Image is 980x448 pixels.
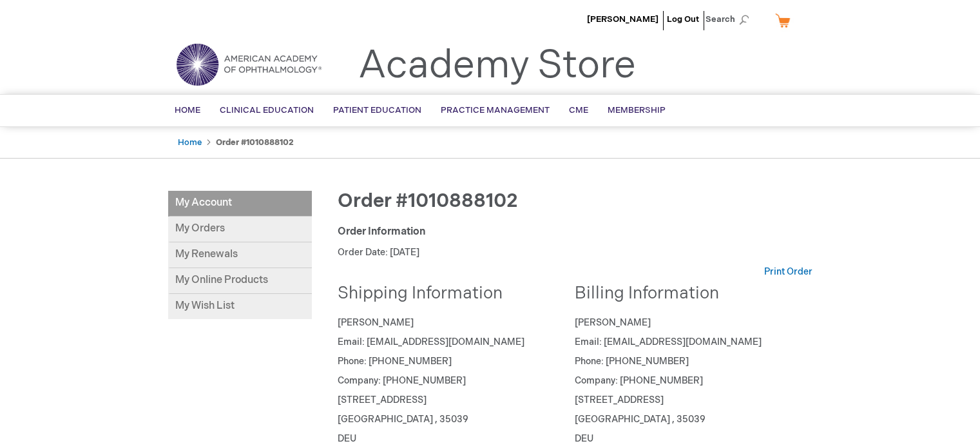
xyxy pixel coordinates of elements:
[575,285,803,304] h2: Billing Information
[575,394,664,405] span: [STREET_ADDRESS]
[168,268,312,294] a: My Online Products
[338,414,468,425] span: [GEOGRAPHIC_DATA] , 35039
[216,137,294,148] strong: Order #1010888102
[338,336,524,347] span: Email: [EMAIL_ADDRESS][DOMAIN_NAME]
[168,294,312,319] a: My Wish List
[333,105,421,115] span: Patient Education
[587,14,658,24] a: [PERSON_NAME]
[706,6,754,32] span: Search
[575,336,762,347] span: Email: [EMAIL_ADDRESS][DOMAIN_NAME]
[338,246,812,259] p: Order Date: [DATE]
[575,356,689,367] span: Phone: [PHONE_NUMBER]
[575,433,593,444] span: DEU
[569,105,588,115] span: CME
[338,285,566,304] h2: Shipping Information
[667,14,699,24] a: Log Out
[338,317,414,328] span: [PERSON_NAME]
[575,414,706,425] span: [GEOGRAPHIC_DATA] , 35039
[338,190,518,213] span: Order #1010888102
[764,266,812,278] a: Print Order
[338,356,452,367] span: Phone: [PHONE_NUMBER]
[175,105,200,115] span: Home
[178,137,202,148] a: Home
[338,433,356,444] span: DEU
[220,105,314,115] span: Clinical Education
[358,43,636,89] a: Academy Store
[338,225,812,240] div: Order Information
[575,317,651,328] span: [PERSON_NAME]
[441,105,550,115] span: Practice Management
[338,394,427,405] span: [STREET_ADDRESS]
[168,242,312,268] a: My Renewals
[608,105,666,115] span: Membership
[168,217,312,242] a: My Orders
[338,375,466,386] span: Company: [PHONE_NUMBER]
[575,375,703,386] span: Company: [PHONE_NUMBER]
